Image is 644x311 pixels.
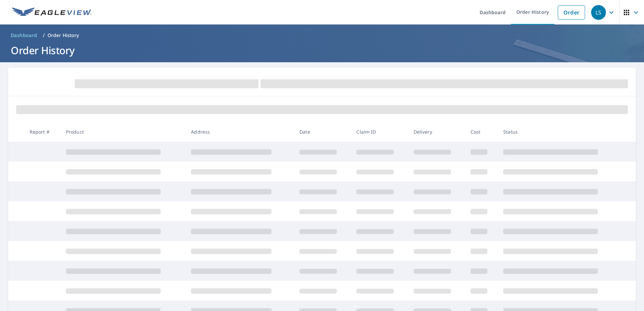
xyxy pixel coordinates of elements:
th: Status [498,122,623,142]
p: Order History [47,32,79,39]
th: Delivery [408,122,465,142]
li: / [43,31,45,39]
div: LS [591,5,606,20]
a: Order [558,5,585,20]
th: Report # [24,122,61,142]
th: Product [61,122,186,142]
img: EV Logo [12,7,92,18]
a: Dashboard [8,30,40,41]
th: Cost [465,122,498,142]
span: Dashboard [11,32,37,39]
h1: Order History [8,43,636,57]
th: Claim ID [351,122,408,142]
th: Date [294,122,351,142]
th: Address [186,122,294,142]
nav: breadcrumb [8,30,636,41]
